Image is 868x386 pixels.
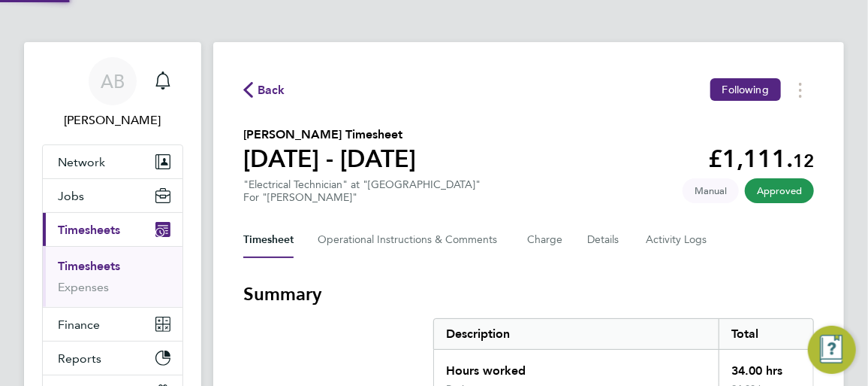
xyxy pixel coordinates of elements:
[58,189,84,203] span: Jobs
[42,111,183,129] span: Andy Barwise
[243,126,416,144] h2: [PERSON_NAME] Timesheet
[708,144,814,173] app-decimal: £1,111.
[710,78,781,101] button: Following
[318,222,503,258] button: Operational Instructions & Comments
[58,280,109,294] a: Expenses
[787,78,814,102] button: Timesheets Menu
[58,351,101,366] span: Reports
[43,342,182,375] button: Reports
[42,57,183,129] a: AB[PERSON_NAME]
[243,144,416,174] h1: [DATE] - [DATE]
[527,222,563,258] button: Charge
[646,222,709,258] button: Activity Logs
[793,150,814,172] span: 12
[745,178,814,203] span: This timesheet has been approved.
[58,318,100,332] span: Finance
[719,319,813,349] div: Total
[243,178,481,204] div: "Electrical Technician" at "[GEOGRAPHIC_DATA]"
[258,81,285,99] span: Back
[43,213,182,246] button: Timesheets
[808,326,856,374] button: Engage Resource Center
[722,83,769,96] span: Following
[243,222,294,258] button: Timesheet
[58,259,120,273] a: Timesheets
[243,282,814,306] h3: Summary
[587,222,622,258] button: Details
[43,308,182,341] button: Finance
[434,350,719,383] div: Hours worked
[719,350,813,383] div: 34.00 hrs
[243,81,285,99] button: Back
[434,319,719,349] div: Description
[43,145,182,178] button: Network
[58,223,120,237] span: Timesheets
[43,179,182,212] button: Jobs
[243,191,481,204] div: For "[PERSON_NAME]"
[58,155,105,169] span: Network
[43,246,182,307] div: Timesheets
[683,178,739,203] span: This timesheet was manually created.
[101,71,125,91] span: AB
